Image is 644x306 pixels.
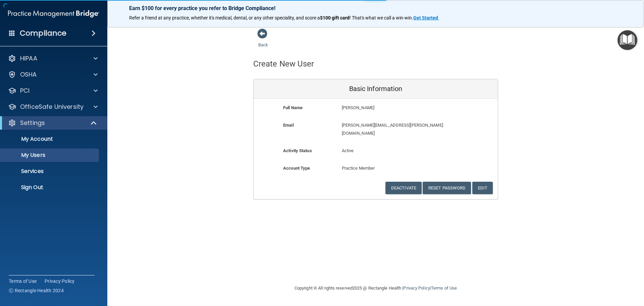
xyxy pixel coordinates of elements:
[45,278,75,285] a: Privacy Policy
[4,168,96,175] p: Services
[20,119,45,127] p: Settings
[342,121,449,137] p: [PERSON_NAME][EMAIL_ADDRESS][PERSON_NAME][DOMAIN_NAME]
[283,123,294,128] b: Email
[283,166,310,171] b: Account Type
[4,152,96,159] p: My Users
[254,79,498,99] div: Basic Information
[4,136,96,142] p: My Account
[20,29,66,38] h4: Compliance
[618,30,637,50] button: Open Resource Center
[129,5,622,11] p: Earn $100 for every practice you refer to Bridge Compliance!
[385,182,422,194] button: Deactivate
[4,184,96,191] p: Sign Out
[8,71,98,79] a: OSHA
[320,15,350,20] strong: $100 gift card
[253,277,498,299] div: Copyright © All rights reserved 2025 @ Rectangle Health | |
[20,71,37,79] p: OSHA
[431,286,457,291] a: Terms of Use
[472,182,493,194] button: Edit
[9,278,37,285] a: Terms of Use
[342,164,410,172] p: Practice Member
[20,54,37,62] p: HIPAA
[423,182,471,194] button: Reset Password
[283,105,303,110] b: Full Name
[9,287,64,294] span: Ⓒ Rectangle Health 2024
[403,286,430,291] a: Privacy Policy
[20,87,30,95] p: PCI
[283,148,312,153] b: Activity Status
[350,15,413,20] span: ! That's what we call a win-win.
[413,15,439,20] a: Get Started
[258,34,268,47] a: Back
[8,103,98,111] a: OfficeSafe University
[342,104,449,112] p: [PERSON_NAME]
[8,119,97,127] a: Settings
[8,87,98,95] a: PCI
[8,54,98,62] a: HIPAA
[413,15,438,20] strong: Get Started
[8,7,99,20] img: PMB logo
[342,147,410,155] p: Active
[253,59,314,68] h4: Create New User
[129,15,320,20] span: Refer a friend at any practice, whether it's medical, dental, or any other speciality, and score a
[20,103,84,111] p: OfficeSafe University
